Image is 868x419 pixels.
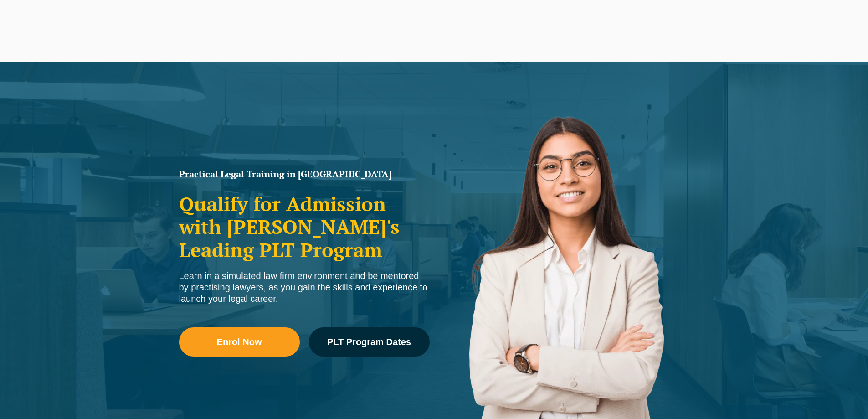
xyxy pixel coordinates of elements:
[179,192,430,261] h2: Qualify for Admission with [PERSON_NAME]'s Leading PLT Program
[327,337,411,347] span: PLT Program Dates
[179,170,430,179] h1: Practical Legal Training in [GEOGRAPHIC_DATA]
[217,337,262,347] span: Enrol Now
[179,327,300,357] a: Enrol Now
[179,270,430,305] div: Learn in a simulated law firm environment and be mentored by practising lawyers, as you gain the ...
[309,327,430,357] a: PLT Program Dates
